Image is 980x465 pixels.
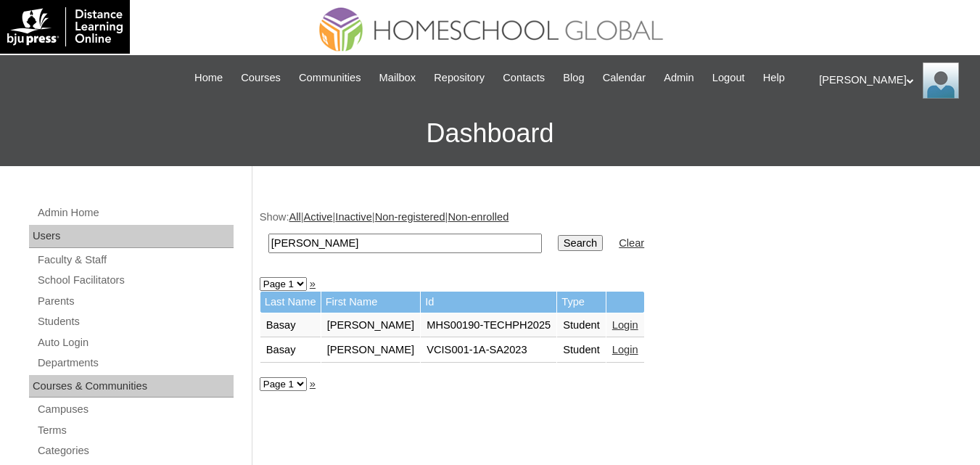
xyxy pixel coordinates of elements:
[763,70,785,86] span: Help
[36,292,234,310] a: Parents
[656,70,701,86] a: Admin
[612,344,638,355] a: Login
[304,211,333,223] a: Active
[705,70,752,86] a: Logout
[712,70,745,86] span: Logout
[321,313,421,338] td: [PERSON_NAME]
[619,237,644,249] a: Clear
[434,70,485,86] span: Repository
[503,70,545,86] span: Contacts
[448,211,508,223] a: Non-enrolled
[289,211,300,223] a: All
[292,70,368,86] a: Communities
[36,442,234,460] a: Categories
[321,338,421,363] td: [PERSON_NAME]
[379,70,416,86] span: Mailbox
[260,313,321,338] td: Basay
[421,313,556,338] td: MHS00190-TECHPH2025
[557,292,606,313] td: Type
[299,70,361,86] span: Communities
[596,70,653,86] a: Calendar
[335,211,372,223] a: Inactive
[36,400,234,419] a: Campuses
[194,70,223,86] span: Home
[29,375,234,398] div: Courses & Communities
[268,234,542,253] input: Search
[234,70,288,86] a: Courses
[421,338,556,363] td: VCIS001-1A-SA2023
[241,70,281,86] span: Courses
[36,271,234,289] a: School Facilitators
[36,334,234,352] a: Auto Login
[612,319,638,331] a: Login
[421,292,556,313] td: Id
[819,62,965,99] div: [PERSON_NAME]
[260,210,965,261] div: Show: | | | |
[375,211,445,223] a: Non-registered
[310,278,316,289] a: »
[36,354,234,372] a: Departments
[36,313,234,331] a: Students
[603,70,646,86] span: Calendar
[36,251,234,269] a: Faculty & Staff
[372,70,424,86] a: Mailbox
[495,70,552,86] a: Contacts
[321,292,421,313] td: First Name
[187,70,230,86] a: Home
[29,225,234,248] div: Users
[7,101,973,166] h3: Dashboard
[756,70,792,86] a: Help
[557,338,606,363] td: Student
[260,292,321,313] td: Last Name
[7,7,123,46] img: logo-white.png
[558,235,603,251] input: Search
[36,204,234,222] a: Admin Home
[664,70,694,86] span: Admin
[427,70,492,86] a: Repository
[36,421,234,440] a: Terms
[310,378,316,390] a: »
[563,70,584,86] span: Blog
[260,338,321,363] td: Basay
[557,313,606,338] td: Student
[556,70,591,86] a: Blog
[923,62,959,99] img: Ariane Ebuen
